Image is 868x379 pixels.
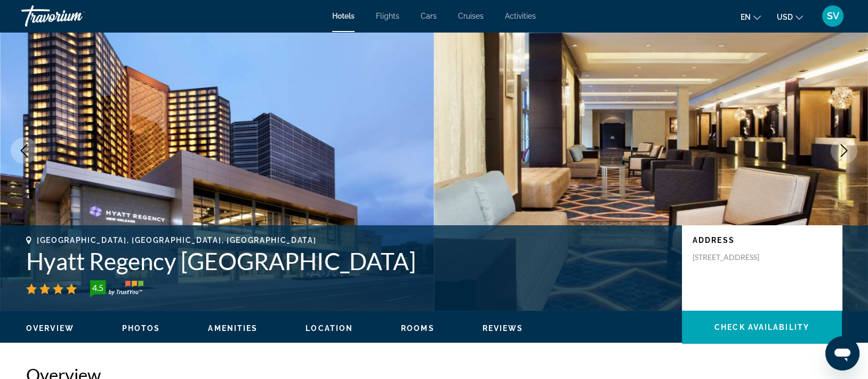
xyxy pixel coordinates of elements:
[483,324,524,333] span: Reviews
[831,137,857,164] button: Next image
[819,5,847,27] button: User Menu
[208,323,258,333] button: Amenities
[376,12,399,20] a: Flights
[26,247,671,275] h1: Hyatt Regency [GEOGRAPHIC_DATA]
[682,311,842,344] button: Check Availability
[26,323,74,333] button: Overview
[741,13,751,21] span: en
[458,12,484,20] a: Cruises
[306,324,353,333] span: Location
[401,323,435,333] button: Rooms
[714,323,809,331] span: Check Availability
[37,236,316,244] span: [GEOGRAPHIC_DATA], [GEOGRAPHIC_DATA], [GEOGRAPHIC_DATA]
[777,13,793,21] span: USD
[777,9,803,25] button: Change currency
[306,323,353,333] button: Location
[90,280,143,297] img: trustyou-badge-hor.svg
[11,137,37,164] button: Previous image
[401,324,435,333] span: Rooms
[741,9,761,25] button: Change language
[208,324,258,333] span: Amenities
[693,236,831,244] p: Address
[483,323,524,333] button: Reviews
[332,12,355,20] a: Hotels
[693,252,778,262] p: [STREET_ADDRESS]
[87,281,108,294] div: 4.5
[421,12,437,20] a: Cars
[505,12,536,20] a: Activities
[122,324,160,333] span: Photos
[21,2,128,30] a: Travorium
[827,11,839,21] span: SV
[26,324,74,333] span: Overview
[825,336,859,370] iframe: Button to launch messaging window
[122,323,160,333] button: Photos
